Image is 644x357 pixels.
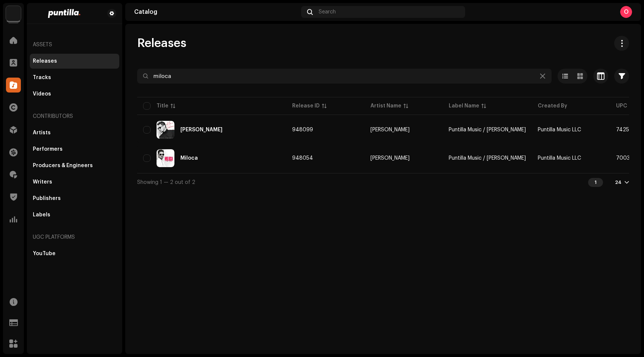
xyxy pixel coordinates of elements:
img: 2b818475-bbf4-4b98-bec1-5711c409c9dc [33,9,95,18]
span: Search [319,9,336,15]
re-m-nav-item: Tracks [30,70,119,85]
img: a6437e74-8c8e-4f74-a1ce-131745af0155 [6,6,21,21]
span: Puntilla Music LLC [538,156,581,161]
div: [PERSON_NAME] [370,156,410,161]
div: Release ID [292,102,320,110]
div: Writers [33,179,52,185]
div: O [620,6,632,18]
div: 24 [615,179,622,185]
div: 1 [588,178,603,187]
div: Releases [33,58,57,64]
img: c1462101-bf78-43fe-86ab-6901b09b5390 [157,149,174,167]
div: [PERSON_NAME] [370,127,410,132]
span: Releases [137,36,186,51]
div: Tracks [33,75,51,81]
input: Search [137,69,552,84]
re-m-nav-item: Producers & Engineers [30,158,119,173]
span: Leoni Torres [370,156,437,161]
div: Alma Cubana [180,127,222,132]
div: Labels [33,212,50,218]
div: Performers [33,146,63,152]
re-m-nav-item: Performers [30,142,119,157]
re-m-nav-item: Writers [30,175,119,190]
re-m-nav-item: Artists [30,125,119,140]
div: Title [157,102,168,110]
div: Artist Name [370,102,401,110]
div: Videos [33,91,51,97]
re-a-nav-header: Contributors [30,107,119,125]
re-m-nav-item: Videos [30,87,119,101]
span: Leoni Torres [370,127,437,132]
span: Puntilla Music / Leoni Torres [449,127,526,132]
re-a-nav-header: Assets [30,36,119,54]
span: 948054 [292,156,313,161]
div: Label Name [449,102,479,110]
span: 948099 [292,127,313,132]
span: Puntilla Music / Leoni Torres [449,156,526,161]
re-m-nav-item: Publishers [30,191,119,206]
div: Catalog [134,9,298,15]
re-m-nav-item: Releases [30,54,119,69]
re-m-nav-item: YouTube [30,246,119,261]
span: Puntilla Music LLC [538,127,581,132]
div: Publishers [33,195,61,201]
re-a-nav-header: UGC Platforms [30,228,119,246]
div: Producers & Engineers [33,163,93,169]
div: YouTube [33,251,56,257]
div: Miloca [180,156,198,161]
re-m-nav-item: Labels [30,207,119,222]
span: Showing 1 — 2 out of 2 [137,180,195,185]
div: Artists [33,130,51,136]
img: 0d816760-8cc1-4782-8ab6-f077a841dad1 [157,121,174,139]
